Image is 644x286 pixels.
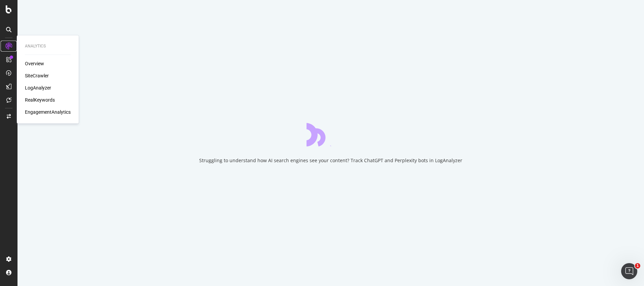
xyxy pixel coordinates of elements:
a: Overview [25,60,44,67]
iframe: Intercom live chat [621,263,637,279]
a: RealKeywords [25,97,55,103]
a: LogAnalyzer [25,84,51,91]
a: EngagementAnalytics [25,109,71,115]
a: SiteCrawler [25,72,49,79]
span: 1 [635,263,640,269]
div: Struggling to understand how AI search engines see your content? Track ChatGPT and Perplexity bot... [199,157,462,164]
div: Analytics [25,43,71,49]
div: animation [307,122,355,146]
